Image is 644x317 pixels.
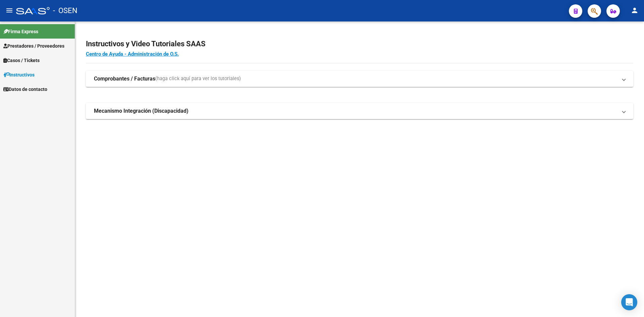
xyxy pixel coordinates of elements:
[155,75,241,83] span: (haga click aquí para ver los tutoriales)
[621,294,637,310] div: Open Intercom Messenger
[86,71,633,87] mat-expansion-panel-header: Comprobantes / Facturas(haga click aquí para ver los tutoriales)
[5,6,13,14] mat-icon: menu
[3,42,64,50] span: Prestadores / Proveedores
[3,71,35,78] span: Instructivos
[94,75,155,83] strong: Comprobantes / Facturas
[3,57,40,64] span: Casos / Tickets
[631,6,639,14] mat-icon: person
[86,38,633,50] h2: Instructivos y Video Tutoriales SAAS
[53,3,77,18] span: - OSEN
[94,107,189,115] strong: Mecanismo Integración (Discapacidad)
[3,86,47,93] span: Datos de contacto
[3,28,38,35] span: Firma Express
[86,51,179,57] a: Centro de Ayuda - Administración de O.S.
[86,103,633,119] mat-expansion-panel-header: Mecanismo Integración (Discapacidad)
